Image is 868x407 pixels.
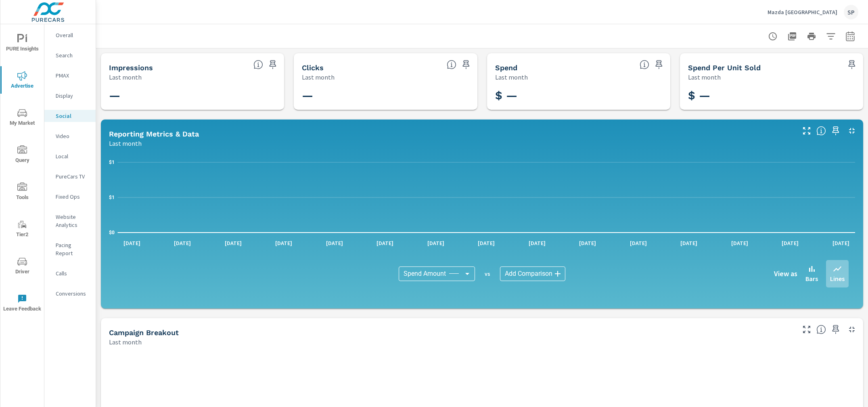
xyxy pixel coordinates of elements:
[422,239,450,247] p: [DATE]
[320,239,349,247] p: [DATE]
[44,110,96,122] div: Social
[44,150,96,162] div: Local
[505,270,552,278] span: Add Comparison
[270,239,298,247] p: [DATE]
[726,239,754,247] p: [DATE]
[3,108,42,128] span: My Market
[805,274,818,283] p: Bars
[653,58,665,71] span: Save this to your personalized report
[495,72,528,82] p: Last month
[44,29,96,41] div: Overall
[844,5,858,19] div: SP
[472,239,500,247] p: [DATE]
[219,239,247,247] p: [DATE]
[109,130,199,138] h5: Reporting Metrics & Data
[302,89,469,103] h3: —
[302,72,335,82] p: Last month
[3,294,42,314] span: Leave Feedback
[842,28,858,44] button: Select Date Range
[688,72,721,82] p: Last month
[3,257,42,277] span: Driver
[56,112,89,120] p: Social
[3,183,42,202] span: Tools
[768,8,837,16] p: Mazda [GEOGRAPHIC_DATA]
[823,28,839,44] button: Apply Filters
[109,328,179,337] h5: Campaign Breakout
[845,323,858,336] button: Minimize Widget
[0,24,44,321] div: nav menu
[800,323,813,336] button: Make Fullscreen
[56,92,89,100] p: Display
[44,130,96,142] div: Video
[56,213,89,229] p: Website Analytics
[56,132,89,140] p: Video
[774,270,797,278] h6: View as
[44,287,96,300] div: Conversions
[688,89,855,103] h3: $ —
[816,126,826,136] span: Understand Social data over time and see how metrics compare to each other.
[109,337,142,347] p: Last month
[447,60,456,69] span: The number of times an ad was clicked by a consumer.
[168,239,197,247] p: [DATE]
[44,69,96,82] div: PMAX
[109,63,153,72] h5: Impressions
[829,124,842,137] span: Save this to your personalized report
[500,266,565,281] div: Add Comparison
[44,267,96,279] div: Calls
[460,58,473,71] span: Save this to your personalized report
[3,71,42,91] span: Advertise
[109,195,115,200] text: $1
[573,239,602,247] p: [DATE]
[44,191,96,203] div: Fixed Ops
[803,28,820,44] button: Print Report
[109,230,115,235] text: $0
[109,89,276,103] h3: —
[56,269,89,277] p: Calls
[109,159,115,165] text: $1
[44,90,96,102] div: Display
[44,170,96,183] div: PureCars TV
[675,239,703,247] p: [DATE]
[56,51,89,59] p: Search
[845,58,858,71] span: Save this to your personalized report
[56,241,89,257] p: Pacing Report
[253,60,263,69] span: The number of times an ad was shown on your behalf.
[3,145,42,165] span: Query
[523,239,551,247] p: [DATE]
[266,58,279,71] span: Save this to your personalized report
[3,220,42,239] span: Tier2
[44,211,96,231] div: Website Analytics
[56,31,89,39] p: Overall
[830,274,845,283] p: Lines
[56,290,89,298] p: Conversions
[640,60,649,69] span: The amount of money spent on advertising during the period.
[829,323,842,336] span: Save this to your personalized report
[109,72,142,82] p: Last month
[3,34,42,54] span: PURE Insights
[56,152,89,160] p: Local
[56,172,89,180] p: PureCars TV
[44,49,96,61] div: Search
[624,239,653,247] p: [DATE]
[816,325,826,334] span: This is a summary of Social performance results by campaign. Each column can be sorted.
[845,124,858,137] button: Minimize Widget
[404,270,446,278] span: Spend Amount
[475,270,500,277] p: vs
[800,124,813,137] button: Make Fullscreen
[371,239,399,247] p: [DATE]
[302,63,324,72] h5: Clicks
[827,239,855,247] p: [DATE]
[118,239,146,247] p: [DATE]
[784,28,800,44] button: "Export Report to PDF"
[495,89,662,103] h3: $ —
[109,138,142,148] p: Last month
[399,266,475,281] div: Spend Amount
[44,239,96,259] div: Pacing Report
[776,239,804,247] p: [DATE]
[56,193,89,201] p: Fixed Ops
[688,63,761,72] h5: Spend Per Unit Sold
[495,63,517,72] h5: Spend
[56,71,89,80] p: PMAX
